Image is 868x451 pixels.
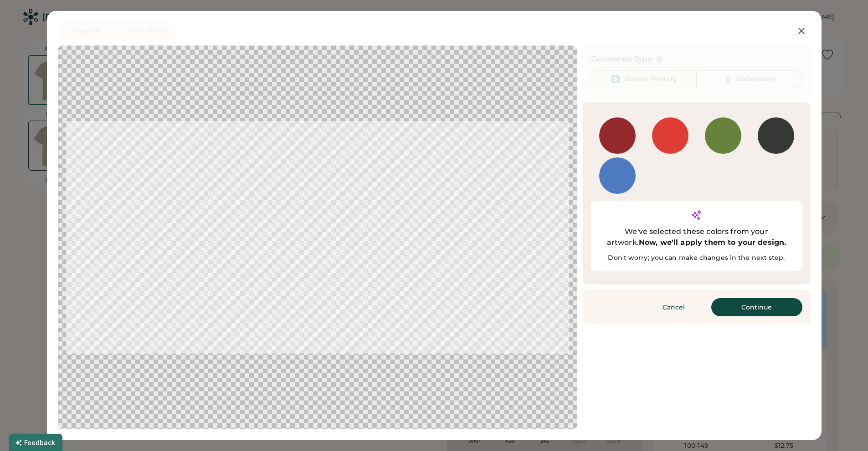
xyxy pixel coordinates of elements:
[117,22,178,40] button: Print Ready
[599,253,794,263] div: Don't worry; you can make changes in the next step.
[711,298,802,316] button: Continue
[642,298,706,316] button: Cancel
[58,22,117,40] button: Original
[625,75,677,84] div: Screen Printing
[825,410,864,449] iframe: Front Chat
[591,54,652,65] div: Decoration Type
[737,75,776,84] div: Embroidery
[639,238,786,247] strong: Now, we'll apply them to your design.
[610,74,621,85] img: Ink%20-%20Selected.svg
[599,226,794,248] div: We've selected these colors from your artwork.
[722,74,733,85] img: Thread%20-%20Unselected.svg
